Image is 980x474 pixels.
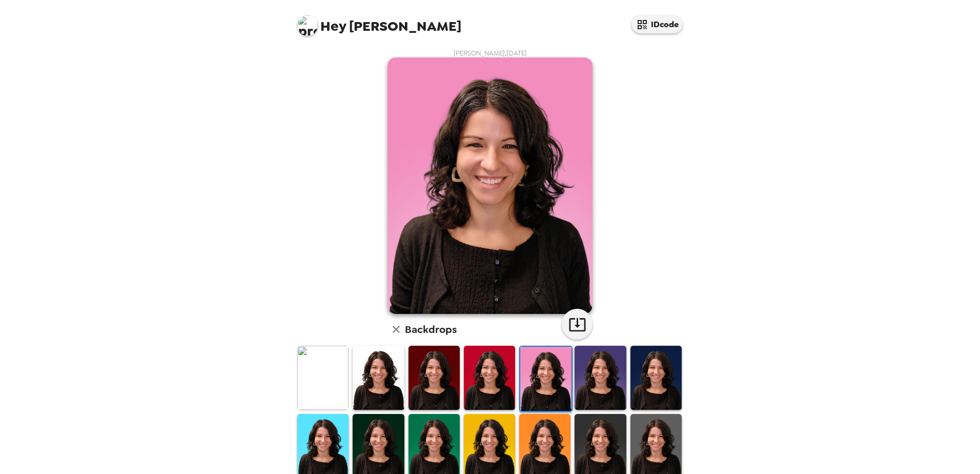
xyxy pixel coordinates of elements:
button: IDcode [631,15,683,33]
span: [PERSON_NAME] , [DATE] [454,49,527,57]
span: [PERSON_NAME] [297,10,461,33]
h6: Backdrops [405,321,457,338]
img: Original [297,346,349,410]
img: user [387,57,593,314]
span: Hey [320,17,346,35]
img: profile pic [297,15,318,36]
